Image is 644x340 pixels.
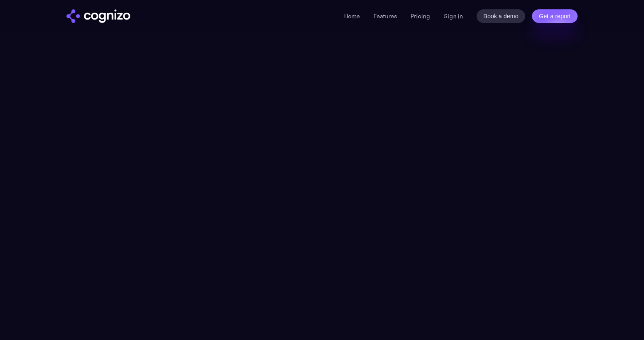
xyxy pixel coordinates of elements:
[532,9,578,23] a: Get a report
[477,9,526,23] a: Book a demo
[411,12,430,20] a: Pricing
[344,12,360,20] a: Home
[374,12,397,20] a: Features
[66,9,130,23] a: home
[66,9,130,23] img: cognizo logo
[444,11,463,21] a: Sign in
